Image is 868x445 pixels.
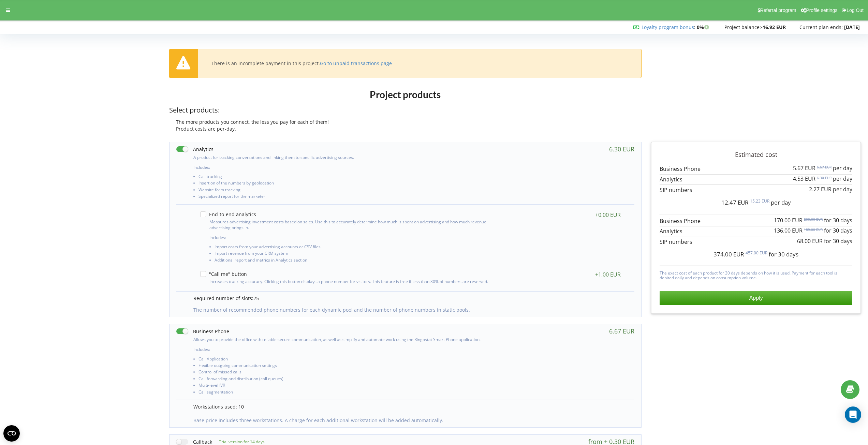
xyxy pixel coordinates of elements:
sup: 457.00 EUR [746,250,767,256]
p: A product for tracking conversations and linking them to specific advertising sources. [193,154,497,160]
div: The more products you connect, the less you pay for each of them! [169,119,642,125]
li: Website form tracking [198,188,497,194]
p: Analytics [660,176,852,183]
p: Business Phone [660,165,852,173]
strong: -16.92 EUR [761,24,786,30]
label: Analytics [176,146,214,153]
span: 5.67 EUR [793,164,815,172]
p: Includes: [193,346,497,352]
h1: Project products [169,88,642,101]
p: The exact cost of each product for 30 days depends on how it is used. Payment for each tool is de... [660,269,852,281]
p: Includes: [209,235,495,240]
span: Profile settings [806,8,837,13]
span: : [642,24,695,30]
span: for 30 days [824,227,852,234]
span: per day [833,175,852,182]
span: 68.00 EUR [797,237,823,245]
p: SIP numbers [660,186,852,194]
p: Base price includes three workstations. A charge for each additional workstation will be added au... [193,417,628,424]
p: Estimated cost [660,150,852,159]
sup: 189.00 EUR [804,227,823,232]
li: Flexible outgoing communication settings [198,363,497,370]
span: for 30 days [769,250,798,258]
sup: 15.23 EUR [750,198,769,204]
span: for 30 days [824,217,852,224]
div: 6.30 EUR [609,146,634,152]
span: 374.00 EUR [713,250,744,258]
sup: 6.30 EUR [817,175,832,180]
div: 6.67 EUR [609,328,634,335]
span: 2.27 EUR [809,186,832,193]
span: per day [833,186,852,193]
span: 136.00 EUR [774,227,803,234]
a: Go to unpaid transactions page [320,60,392,66]
button: Open CMP widget [3,425,20,442]
label: End-to-end analytics [200,211,256,217]
span: Log Out [847,8,864,13]
label: Business Phone [176,328,229,335]
strong: 0% [697,24,711,30]
li: Additional report and metrics in Analytics section [215,258,495,264]
span: 4.53 EUR [793,175,815,182]
span: per day [771,198,791,206]
p: Measures advertising investment costs based on sales. Use this to accurately determine how much i... [209,219,495,231]
p: Allows you to provide the office with reliable secure communication, as well as simplify and auto... [193,337,497,342]
p: Business Phone [660,217,852,225]
p: Select products: [169,105,642,115]
span: Referral program [760,8,796,13]
span: Current plan ends: [799,24,843,30]
li: Import revenue from your CRM system [215,251,495,257]
strong: [DATE] [844,24,860,30]
span: per day [833,164,852,172]
li: Call Application [198,357,497,363]
div: from + 0.30 EUR [588,438,634,445]
label: "Call me" button [200,271,247,277]
li: Import costs from your advertising accounts or CSV files [215,244,495,251]
span: for 30 days [824,237,852,245]
div: Open Intercom Messenger [845,406,861,423]
span: 12.47 EUR [721,198,749,206]
p: Required number of slots: [193,295,628,302]
li: Call forwarding and distribution (call queues) [198,376,497,383]
span: Workstations used: 10 [193,403,244,410]
div: Product costs are per-day. [169,125,642,132]
span: Project balance: [724,24,761,30]
li: Call tracking [198,174,497,181]
p: Trial version for 14 days [212,439,265,445]
p: SIP numbers [660,238,852,246]
li: Specialized report for the marketer [198,194,497,201]
span: 170.00 EUR [774,217,803,224]
li: Insertion of the numbers by geolocation [198,181,497,187]
button: Apply [660,291,852,305]
sup: 6.67 EUR [817,165,832,169]
div: +0.00 EUR [595,211,621,218]
a: Loyalty program bonus [642,24,694,30]
p: Includes: [193,164,497,170]
div: +1.00 EUR [595,271,621,278]
p: Increases tracking accuracy. Clicking this button displays a phone number for visitors. This feat... [209,279,495,284]
span: 25 [253,295,259,301]
li: Call segmentation [198,390,497,396]
li: Multi-level IVR [198,383,497,389]
li: Control of missed calls [198,370,497,376]
p: Analytics [660,227,852,235]
sup: 200.00 EUR [804,217,823,222]
p: The number of recommended phone numbers for each dynamic pool and the number of phone numbers in ... [193,307,628,313]
div: There is an incomplete payment in this project. [211,60,392,66]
